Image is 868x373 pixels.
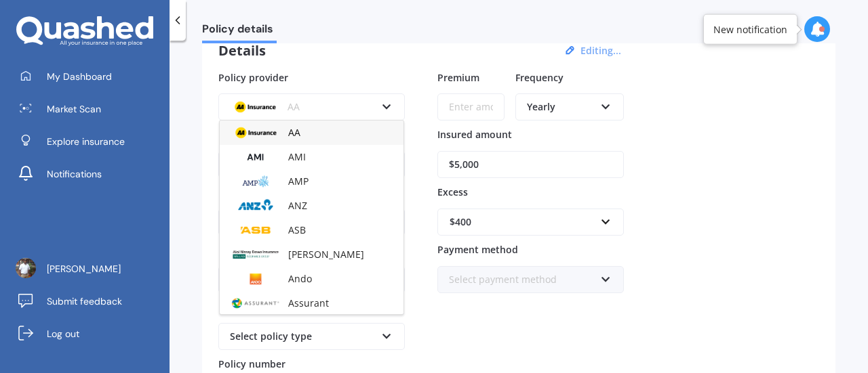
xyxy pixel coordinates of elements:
[288,297,329,309] span: Assurant
[10,95,170,123] a: Market Scan
[231,294,281,313] img: Assurant.png
[231,172,281,191] img: AMP.webp
[437,93,505,120] input: Enter amount
[218,209,405,236] input: Enter plate number
[288,199,307,212] span: ANZ
[10,320,170,347] a: Log out
[10,63,170,90] a: My Dashboard
[231,123,281,142] img: AA.webp
[437,151,624,178] input: Enter amount
[231,245,281,264] img: AIOI.png
[47,294,122,308] span: Submit feedback
[231,221,281,240] img: ASB.png
[231,269,281,288] img: Ando.png
[288,248,364,261] span: [PERSON_NAME]
[47,262,121,276] span: [PERSON_NAME]
[47,135,125,148] span: Explore insurance
[713,22,787,36] div: New notification
[16,258,36,278] img: ACg8ocKebRRnUQY-OosoIsT23_sMjniw52ieSLrxIlfg0ByL_k1k_zqY=s96-c
[288,223,306,236] span: ASB
[218,42,266,60] h3: Details
[576,45,625,57] button: Editing...
[449,272,595,287] div: Select payment method
[230,100,376,114] div: AA
[10,288,170,315] a: Submit feedback
[288,175,309,188] span: AMP
[218,128,281,141] span: Renewal date
[218,70,288,83] span: Policy provider
[231,148,281,167] img: AMI-text-1.webp
[202,22,277,41] span: Policy details
[288,272,312,285] span: Ando
[10,160,170,188] a: Notifications
[47,70,112,83] span: My Dashboard
[515,70,564,83] span: Frequency
[527,100,595,114] div: Yearly
[218,357,285,370] span: Policy number
[47,102,101,116] span: Market Scan
[230,329,376,344] div: Select policy type
[218,266,405,293] input: Enter address
[10,128,170,155] a: Explore insurance
[437,70,479,83] span: Premium
[231,196,281,215] img: ANZ.png
[288,126,300,139] span: AA
[437,128,512,141] span: Insured amount
[218,300,270,313] span: Policy type
[218,185,281,198] span: Plate number
[218,243,293,256] span: Insured address
[10,255,170,282] a: [PERSON_NAME]
[288,150,306,163] span: AMI
[47,167,102,181] span: Notifications
[230,97,280,116] img: AA.webp
[437,243,518,256] span: Payment method
[450,215,595,229] div: $400
[437,185,468,198] span: Excess
[47,327,79,341] span: Log out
